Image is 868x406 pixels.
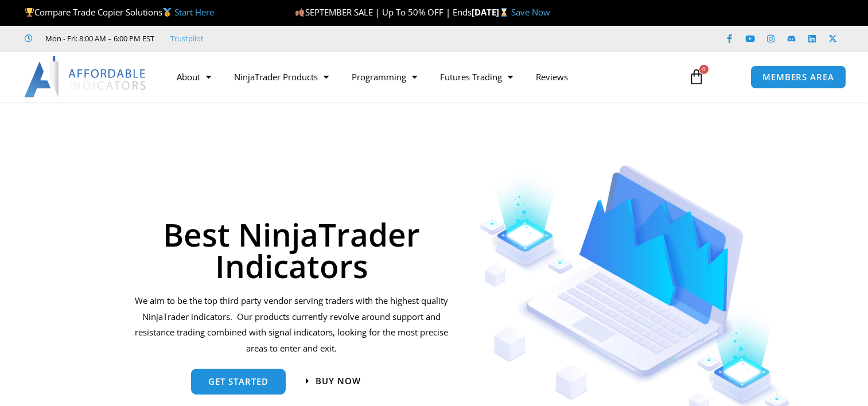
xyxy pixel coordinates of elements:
a: Futures Trading [429,64,524,90]
img: 🥇 [163,8,172,17]
a: get started [191,369,286,395]
img: ⌛ [500,8,508,17]
span: Compare Trade Copier Solutions [25,6,214,18]
a: Buy now [306,377,361,385]
img: LogoAI | Affordable Indicators – NinjaTrader [24,56,147,97]
a: Reviews [524,64,579,90]
h1: Best NinjaTrader Indicators [133,218,450,282]
p: We aim to be the top third party vendor serving traders with the highest quality NinjaTrader indi... [133,293,450,357]
span: MEMBERS AREA [762,73,834,81]
a: 0 [671,60,722,93]
img: 🍂 [295,8,304,17]
a: NinjaTrader Products [223,64,340,90]
span: Mon - Fri: 8:00 AM – 6:00 PM EST [42,32,154,45]
a: MEMBERS AREA [750,65,846,89]
a: About [165,64,223,90]
img: 🏆 [25,8,34,17]
span: Buy now [316,377,361,385]
a: Programming [340,64,429,90]
a: Start Here [174,6,214,18]
a: Save Now [511,6,550,18]
strong: [DATE] [472,6,511,18]
a: Trustpilot [170,32,204,45]
span: get started [208,377,268,386]
span: 0 [699,65,709,74]
span: SEPTEMBER SALE | Up To 50% OFF | Ends [295,6,471,18]
nav: Menu [165,64,678,90]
